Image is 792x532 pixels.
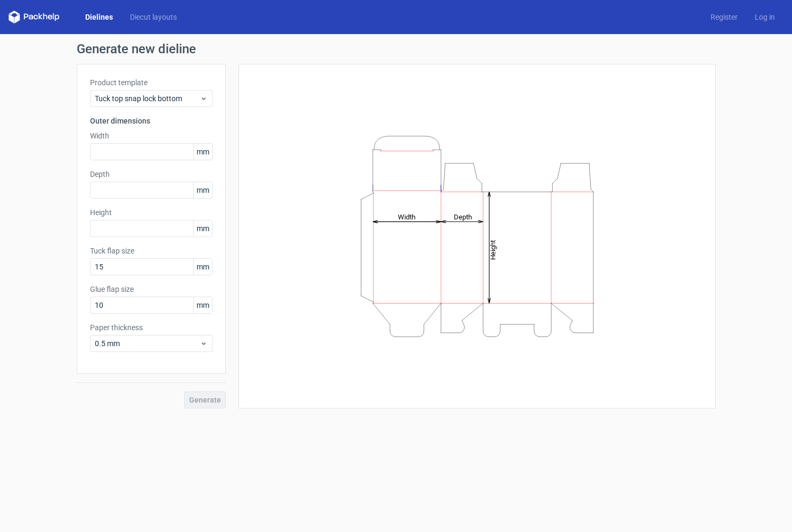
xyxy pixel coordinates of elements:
[193,220,212,236] span: mm
[489,240,497,259] tspan: Height
[121,12,185,22] a: Diecut layouts
[90,77,213,88] label: Product template
[193,259,212,275] span: mm
[193,297,212,313] span: mm
[90,284,213,294] label: Glue flap size
[702,12,746,22] a: Register
[77,12,121,22] a: Dielines
[193,144,212,160] span: mm
[95,93,200,104] span: Tuck top snap lock bottom
[90,116,213,126] h3: Outer dimensions
[90,245,213,256] label: Tuck flap size
[95,338,200,349] span: 0.5 mm
[90,207,213,218] label: Height
[746,12,783,22] a: Log in
[193,182,212,198] span: mm
[454,212,472,220] tspan: Depth
[397,212,415,220] tspan: Width
[90,322,213,333] label: Paper thickness
[77,43,716,55] h1: Generate new dieline
[90,130,213,141] label: Width
[90,169,213,179] label: Depth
